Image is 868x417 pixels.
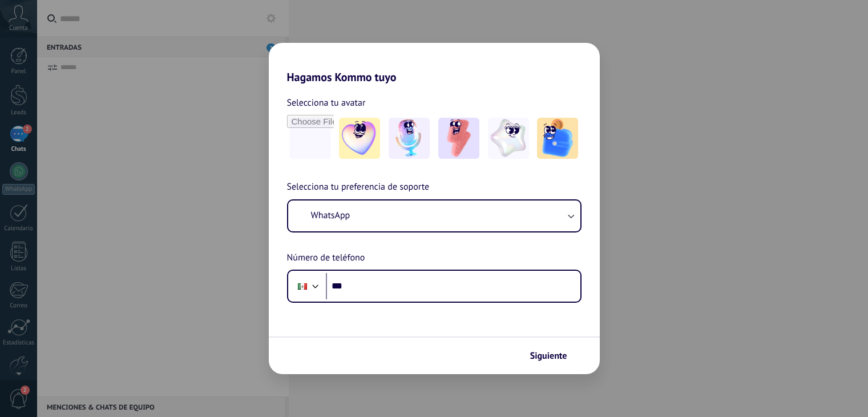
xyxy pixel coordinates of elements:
button: WhatsApp [288,201,580,231]
img: -4.jpeg [488,118,529,159]
span: WhatsApp [311,210,350,221]
span: Selecciona tu preferencia de soporte [287,180,430,195]
span: Siguiente [530,352,567,360]
button: Siguiente [525,346,583,366]
img: -2.jpeg [389,118,430,159]
img: -5.jpeg [537,118,578,159]
div: Mexico: + 52 [292,274,313,298]
span: Selecciona tu avatar [287,95,366,110]
img: -3.jpeg [438,118,479,159]
h2: Hagamos Kommo tuyo [269,43,600,84]
span: Número de teléfono [287,251,365,266]
img: -1.jpeg [339,118,380,159]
